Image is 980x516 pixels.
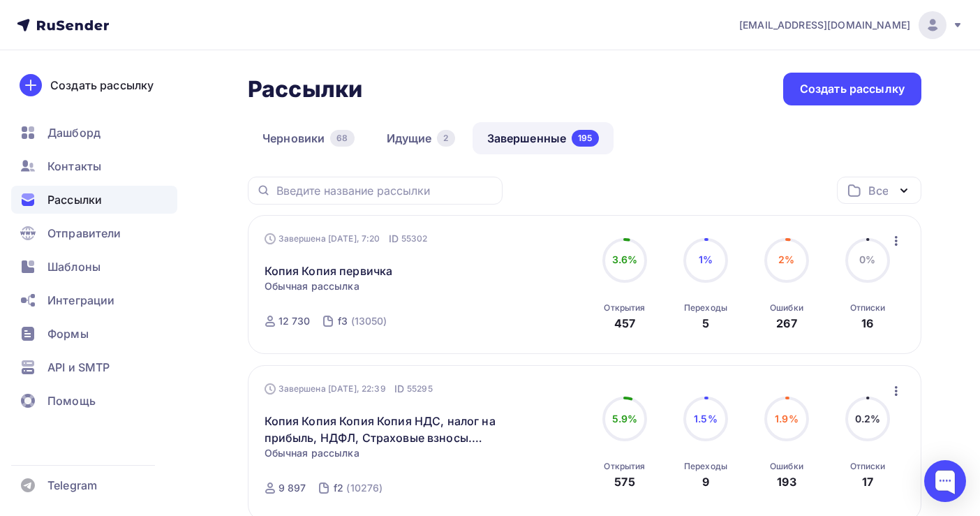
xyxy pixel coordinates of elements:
div: 5 [702,315,709,332]
span: 1.5% [694,413,718,425]
div: 68 [330,130,354,147]
div: (13050) [351,314,387,328]
a: Копия Копия Копия Копия НДС, налог на прибыль, НДФЛ, Страховые взносы. Налоговая реформа 2025 г. [265,413,504,446]
span: API и SMTP [47,359,110,376]
button: Все [837,177,921,204]
div: Открытия [604,302,645,314]
span: 1% [699,253,713,265]
span: Интеграции [47,292,114,309]
div: Переходы [684,461,727,472]
span: 3.6% [612,253,638,265]
h2: Рассылки [248,75,362,103]
div: 17 [862,473,873,490]
div: 267 [776,315,796,332]
span: Формы [47,325,89,342]
span: Telegram [47,477,97,494]
a: [EMAIL_ADDRESS][DOMAIN_NAME] [739,11,963,39]
a: Контакты [11,152,177,180]
div: 575 [614,473,634,490]
div: Создать рассылку [800,81,905,97]
div: Ошибки [770,461,803,472]
span: Рассылки [47,191,102,208]
div: 2 [437,130,454,147]
span: Отправители [47,225,121,242]
div: Отписки [850,461,886,472]
div: Завершена [DATE], 7:20 [265,232,428,246]
div: f3 [338,314,348,328]
div: Ошибки [770,302,803,314]
div: 457 [614,315,635,332]
div: (10276) [346,481,383,495]
a: Шаблоны [11,253,177,281]
span: Шаблоны [47,258,101,275]
span: ID [394,382,404,396]
div: 195 [572,130,598,147]
span: 5.9% [612,413,638,425]
span: 0% [859,253,875,265]
div: Создать рассылку [50,77,154,94]
span: Обычная рассылка [265,446,359,460]
div: Отписки [850,302,886,314]
div: 9 897 [279,481,306,495]
div: Завершена [DATE], 22:39 [265,382,433,396]
a: Идущие2 [372,122,470,154]
a: Завершенные195 [473,122,614,154]
a: Отправители [11,219,177,247]
span: 55302 [401,232,428,246]
div: f2 [334,481,343,495]
a: Формы [11,320,177,348]
span: [EMAIL_ADDRESS][DOMAIN_NAME] [739,18,910,32]
a: f2 (10276) [332,477,384,499]
span: 55295 [407,382,433,396]
div: Переходы [684,302,727,314]
a: Копия Копия первичка [265,263,393,279]
div: 12 730 [279,314,311,328]
a: Черновики68 [248,122,369,154]
div: 9 [702,473,709,490]
div: 16 [861,315,873,332]
span: Дашборд [47,124,101,141]
span: ID [389,232,399,246]
div: Все [868,182,888,199]
a: f3 (13050) [336,310,388,332]
div: 193 [777,473,796,490]
span: 0.2% [855,413,881,425]
div: Открытия [604,461,645,472]
span: Контакты [47,158,101,175]
span: 2% [778,253,794,265]
span: Обычная рассылка [265,279,359,293]
a: Дашборд [11,119,177,147]
span: Помощь [47,392,96,409]
input: Введите название рассылки [276,183,494,198]
span: 1.9% [775,413,799,425]
a: Рассылки [11,186,177,214]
